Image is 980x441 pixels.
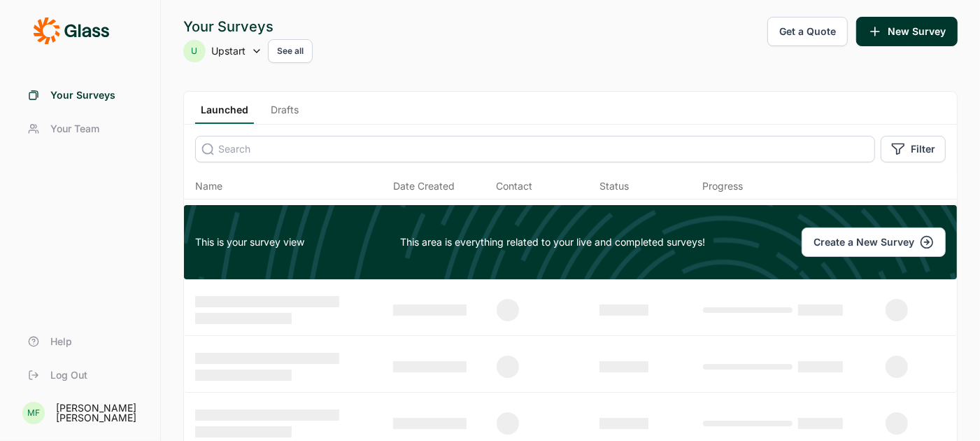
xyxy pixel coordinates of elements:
div: Your Surveys [183,17,313,36]
button: Create a New Survey [802,227,946,257]
a: Launched [195,103,254,124]
span: Help [50,335,72,349]
a: Drafts [265,103,304,124]
button: Filter [881,136,946,162]
div: Contact [497,179,533,193]
span: Filter [911,142,935,156]
div: [PERSON_NAME] [PERSON_NAME] [56,403,143,423]
span: Your Team [50,122,99,136]
div: U [183,40,206,62]
button: See all [268,39,313,63]
span: Upstart [211,44,246,58]
span: This is your survey view [195,235,304,249]
div: Status [599,179,629,193]
span: Your Surveys [50,88,115,102]
p: This area is everything related to your live and completed surveys! [401,235,706,249]
input: Search [195,136,875,162]
div: Progress [703,179,744,193]
span: Date Created [393,179,455,193]
span: Log Out [50,368,87,382]
span: Name [195,179,222,193]
button: Get a Quote [767,17,848,46]
div: MF [22,402,45,424]
button: New Survey [856,17,958,46]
